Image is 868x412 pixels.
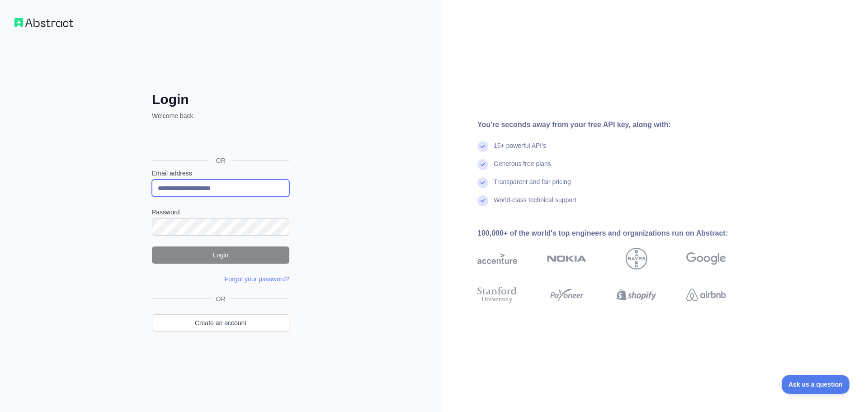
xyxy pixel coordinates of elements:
[152,314,289,331] a: Create an account
[686,248,726,270] img: google
[494,159,551,177] div: Generous free plans
[477,228,755,239] div: 100,000+ of the world's top engineers and organizations run on Abstract:
[477,248,517,270] img: accenture
[547,285,587,305] img: payoneer
[477,119,755,130] div: You're seconds away from your free API key, along with:
[152,91,289,108] h2: Login
[477,141,488,152] img: check mark
[152,111,289,120] p: Welcome back
[225,275,289,283] a: Forgot your password?
[547,248,587,270] img: nokia
[477,159,488,170] img: check mark
[477,285,517,305] img: stanford university
[617,285,656,305] img: shopify
[477,177,488,188] img: check mark
[152,208,289,217] label: Password
[152,169,289,178] label: Email address
[212,294,229,303] span: OR
[494,141,546,159] div: 15+ powerful API's
[626,248,647,270] img: bayer
[494,177,571,195] div: Transparent and fair pricing
[477,195,488,206] img: check mark
[494,195,576,213] div: World-class technical support
[209,156,233,165] span: OR
[686,285,726,305] img: airbnb
[14,18,73,27] img: Workflow
[782,375,850,394] iframe: Toggle Customer Support
[152,246,289,264] button: Login
[147,130,292,150] iframe: Sign in with Google Button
